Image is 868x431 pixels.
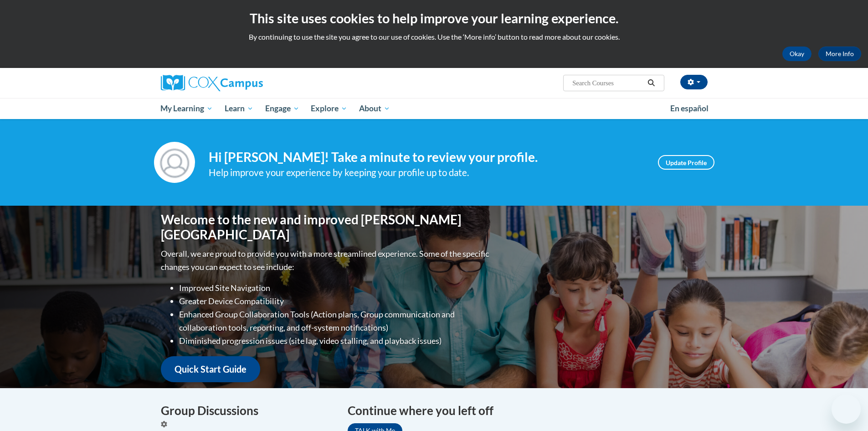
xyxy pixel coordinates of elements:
[265,103,299,114] span: Engage
[179,308,491,334] li: Enhanced Group Collaboration Tools (Action plans, Group communication and collaboration tools, re...
[179,334,491,348] li: Diminished progression issues (site lag, video stalling, and playback issues)
[179,295,491,308] li: Greater Device Compatibility
[818,47,861,61] a: More Info
[161,247,491,274] p: Overall, we are proud to provide you with a more streamlined experience. Some of the specific cha...
[147,98,721,119] div: Main menu
[571,78,644,88] input: Search Courses
[179,281,491,295] li: Improved Site Navigation
[259,98,305,119] a: Engage
[680,75,708,89] button: Account Settings
[348,402,708,420] h4: Continue where you left off
[209,165,644,180] div: Help improve your experience by keeping your profile up to date.
[359,103,390,114] span: About
[161,75,263,91] img: Cox Campus
[7,9,861,27] h2: This site uses cookies to help improve your learning experience.
[7,32,861,42] p: By continuing to use the site you agree to our use of cookies. Use the ‘More info’ button to read...
[161,402,334,420] h4: Group Discussions
[161,356,260,382] a: Quick Start Guide
[670,104,709,113] span: En español
[219,98,259,119] a: Learn
[782,47,812,61] button: Okay
[305,98,353,119] a: Explore
[209,150,644,165] h4: Hi [PERSON_NAME]! Take a minute to review your profile.
[644,78,658,88] button: Search
[161,212,491,243] h1: Welcome to the new and improved [PERSON_NAME][GEOGRAPHIC_DATA]
[311,103,347,114] span: Explore
[664,99,714,118] a: En español
[832,395,861,424] iframe: Button to launch messaging window
[225,103,253,114] span: Learn
[353,98,396,119] a: About
[154,142,195,183] img: Profile Image
[161,75,334,91] a: Cox Campus
[155,98,219,119] a: My Learning
[160,103,213,114] span: My Learning
[658,155,714,170] a: Update Profile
